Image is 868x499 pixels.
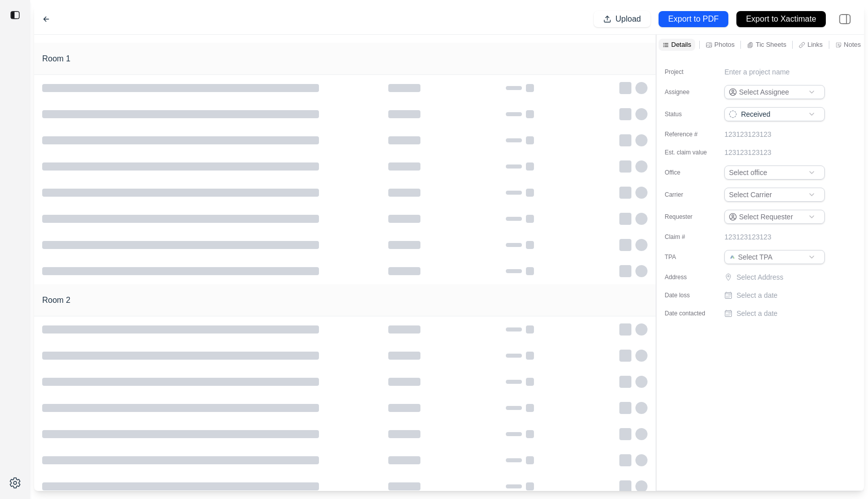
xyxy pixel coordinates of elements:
label: Status [665,110,715,118]
label: Claim # [665,233,715,241]
p: Tic Sheets [755,40,786,49]
img: toggle sidebar [10,10,20,20]
p: Select a date [736,290,778,300]
p: 123123123123 [724,232,771,242]
label: Assignee [665,88,715,96]
h1: Room 2 [42,294,70,306]
label: Office [665,169,715,177]
label: Address [665,273,715,281]
label: Project [665,68,715,76]
label: Reference # [665,130,715,138]
label: Carrier [665,191,715,199]
img: right-panel.svg [834,8,856,30]
label: Date contacted [665,309,715,317]
p: Notes [844,40,861,49]
p: Enter a project name [724,67,790,77]
button: Export to PDF [659,11,728,27]
label: TPA [665,253,715,261]
h1: Room 1 [42,53,70,65]
p: Select Address [736,272,827,282]
button: Export to Xactimate [736,11,826,27]
p: 123123123123 [724,129,771,139]
p: Links [807,40,822,49]
p: Export to Xactimate [746,14,816,25]
p: 123123123123 [724,147,771,157]
button: Upload [594,11,650,27]
label: Requester [665,213,715,221]
p: Export to PDF [668,14,718,25]
p: Photos [714,40,734,49]
p: Details [671,40,691,49]
p: Upload [615,14,641,25]
label: Date loss [665,291,715,299]
p: Select a date [736,308,778,318]
label: Est. claim value [665,148,715,156]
